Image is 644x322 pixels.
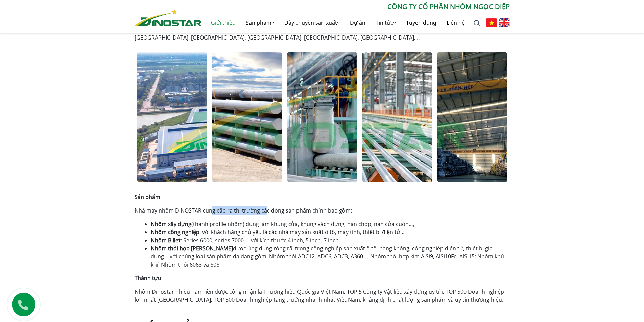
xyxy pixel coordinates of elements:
[401,12,442,33] a: Tuyển dụng
[151,237,181,244] strong: Nhôm Billet
[135,206,510,215] p: Nhà máy nhôm DINOSTAR cung cấp ra thị trường các dòng sản phẩm chính bao gồm:
[135,274,161,282] strong: Thành tựu
[486,18,497,27] img: Tiếng Việt
[241,12,279,33] a: Sản phẩm
[151,244,510,269] li: được ứng dụng rộng rãi trong công nghiệp sản xuất ô tô, hàng không, công nghiệp điện tử, thiết bị...
[135,193,160,201] strong: Sản phẩm
[474,20,480,27] img: search
[442,12,470,33] a: Liên hệ
[135,9,201,26] img: Nhôm Dinostar
[151,220,191,228] strong: Nhôm xây dựng
[151,236,510,244] li: : Series 6000, series 7000,… với kích thước 4 inch, 5 inch, 7 inch
[201,2,510,12] p: CÔNG TY CỔ PHẦN NHÔM NGỌC DIỆP
[499,18,510,27] img: English
[151,228,199,236] strong: Nhôm công nghiệp
[135,288,510,304] p: Nhôm Dinostar nhiều năm liền được công nhận là Thương hiệu Quốc gia Việt Nam, TOP 5 Công ty Vật l...
[151,220,510,228] li: (thanh profile nhôm) dùng làm khung cửa, khung vách dựng, nan chớp, nan cửa cuốn…,
[151,228,510,236] li: : với khách hàng chủ yếu là các nhà máy sản xuất ô tô, máy tính, thiết bị điện tử…
[279,12,345,33] a: Dây chuyền sản xuất
[345,12,371,33] a: Dự án
[206,12,241,33] a: Giới thiệu
[151,245,233,252] strong: Nhôm thỏi hợp [PERSON_NAME]
[371,12,401,33] a: Tin tức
